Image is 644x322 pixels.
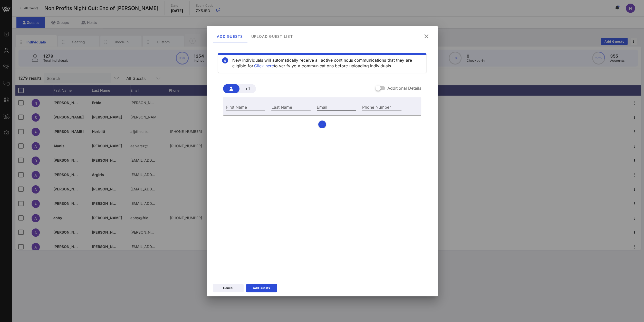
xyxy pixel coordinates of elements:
[253,286,270,291] div: Add Guests
[213,30,247,42] div: Add Guests
[246,284,277,292] button: Add Guests
[239,84,256,93] button: +1
[254,63,274,68] a: Click here
[387,86,421,91] label: Additional Details
[247,30,297,42] div: Upload Guest List
[213,284,244,292] button: Cancel
[232,57,422,69] div: New individuals will automatically receive all active continous communications that they are elig...
[223,286,233,291] div: Cancel
[244,86,252,91] span: +1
